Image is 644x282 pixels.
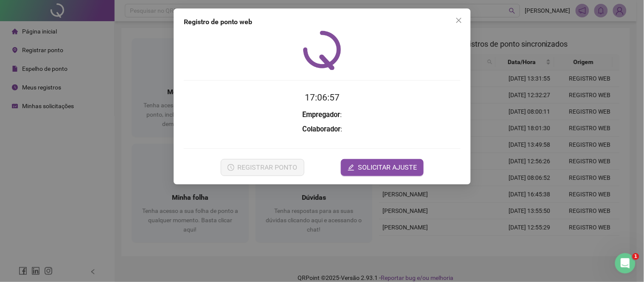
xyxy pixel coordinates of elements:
[303,31,341,70] img: QRPoint
[302,111,340,119] strong: Empregador
[341,159,424,176] button: editSOLICITAR AJUSTE
[615,253,636,274] iframe: Intercom live chat
[348,164,354,171] span: edit
[452,14,466,27] button: Close
[184,109,461,120] h3: :
[456,17,462,24] span: close
[633,253,639,260] span: 1
[220,159,304,176] button: REGISTRAR PONTO
[184,124,461,135] h3: :
[302,125,340,133] strong: Colaborador
[358,162,417,173] span: SOLICITAR AJUSTE
[305,92,340,103] time: 17:06:57
[184,17,461,27] div: Registro de ponto web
